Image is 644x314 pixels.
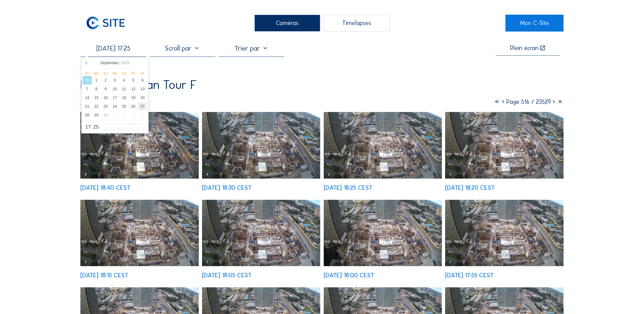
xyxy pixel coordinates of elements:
[101,76,110,85] div: 2
[505,15,563,32] a: Mon C-Site
[445,185,495,191] div: [DATE] 18:20 CEST
[101,111,110,119] div: 30
[129,111,138,119] div: 3
[121,61,129,65] i: 2025
[80,79,197,91] div: Besix / Abidjan Tour F
[202,200,320,266] img: image_52903003
[83,111,92,119] div: 28
[110,72,120,75] div: We
[98,58,131,67] div: September,
[120,72,129,75] div: Th
[92,72,101,75] div: Mo
[80,15,138,32] a: C-SITE Logo
[324,200,442,266] img: image_52903002
[92,93,101,102] div: 15
[101,93,110,102] div: 16
[445,112,563,179] img: image_52903165
[324,112,442,179] img: image_52903206
[138,93,147,102] div: 20
[101,85,110,93] div: 9
[129,76,138,85] div: 5
[138,76,147,85] div: 6
[83,85,92,93] div: 7
[101,72,110,75] div: Tu
[120,102,129,111] div: 25
[129,85,138,93] div: 12
[445,272,494,279] div: [DATE] 17:55 CEST
[138,85,147,93] div: 13
[80,272,128,279] div: [DATE] 18:15 CEST
[138,102,147,111] div: 27
[510,45,539,52] div: Plein écran
[120,111,129,119] div: 2
[324,15,389,32] div: Timelapses
[92,125,93,128] span: :
[110,93,120,102] div: 17
[202,112,320,179] img: image_52903207
[120,76,129,85] div: 4
[110,76,120,85] div: 3
[129,93,138,102] div: 19
[83,76,92,85] div: 31
[92,111,101,119] div: 29
[138,111,147,119] div: 4
[80,97,149,105] div: Camera 2
[129,102,138,111] div: 26
[202,185,252,191] div: [DATE] 18:30 CEST
[85,124,91,129] span: 17
[83,102,92,111] div: 21
[129,72,138,75] div: Fr
[101,102,110,111] div: 23
[255,15,320,32] div: Caméras
[324,185,372,191] div: [DATE] 18:25 CEST
[80,112,199,179] img: image_52903251
[110,85,120,93] div: 10
[202,272,252,279] div: [DATE] 18:05 CEST
[110,111,120,119] div: 1
[120,93,129,102] div: 18
[92,85,101,93] div: 8
[83,72,92,75] div: Su
[93,124,99,129] span: 25
[507,98,551,105] span: Page 516 / 23529
[138,72,147,75] div: Sa
[80,44,146,52] input: Recherche par date 󰅀
[80,185,130,191] div: [DATE] 18:40 CEST
[92,76,101,85] div: 1
[324,272,374,279] div: [DATE] 18:00 CEST
[445,200,563,266] img: image_52902963
[92,102,101,111] div: 22
[120,85,129,93] div: 11
[110,102,120,111] div: 24
[80,200,199,266] img: image_52903164
[83,93,92,102] div: 14
[80,15,131,32] img: C-SITE Logo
